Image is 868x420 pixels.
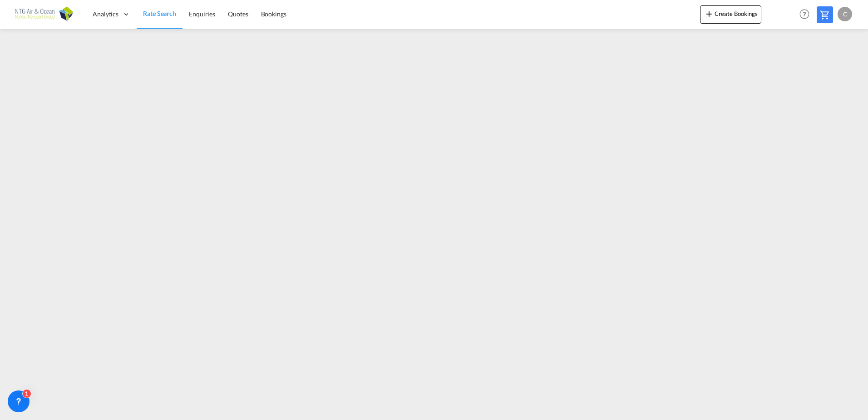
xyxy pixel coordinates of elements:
[261,10,286,18] span: Bookings
[838,7,852,21] div: C
[797,6,817,23] div: Help
[14,4,75,25] img: b56e2f00b01711ecb5ec2b6763d4c6fb.png
[797,6,812,22] span: Help
[93,10,118,19] span: Analytics
[189,10,215,18] span: Enquiries
[700,5,761,24] button: icon-plus 400-fgCreate Bookings
[143,10,176,17] span: Rate Search
[704,8,715,19] md-icon: icon-plus 400-fg
[228,10,248,18] span: Quotes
